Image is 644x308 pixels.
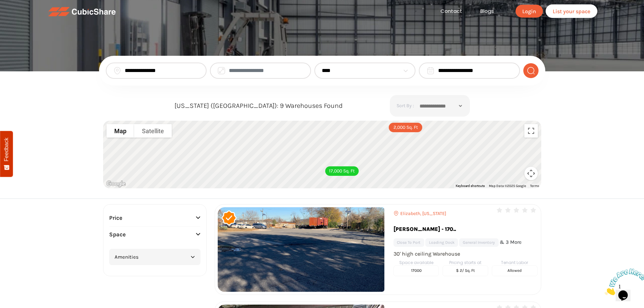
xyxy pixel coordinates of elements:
span: Price [109,213,122,223]
h5: $ 2/ sq. ft [443,265,488,276]
button: Show street map [106,124,134,138]
button: Map camera controls [524,167,538,180]
span: Feedback [3,138,9,161]
span: Amenities [115,254,139,260]
a: Open this area in Google Maps (opens a new window) [105,180,127,188]
h6: Pricing starts at [443,260,488,265]
span: Space [109,229,126,239]
a: Login [516,5,543,18]
a: [PERSON_NAME] - 170.. [393,223,527,238]
img: space field icon [217,67,225,75]
img: content_location_icon.png [393,211,399,216]
a: Contact [431,7,471,15]
h5: 17000 [393,265,439,276]
a: List your space [546,4,597,18]
div: 2,000 Sq. Ft [389,123,422,132]
button: Price [109,213,200,223]
h6: Space available [393,260,439,265]
span: Elizabeth, [US_STATE] [400,211,446,216]
ul: & 3 More [393,238,538,248]
button: Amenities [109,249,200,265]
img: Location Image [218,207,384,292]
span: Map Data ©2025 Google [489,184,526,188]
h5: Allowed [492,265,538,276]
a: Blogs [471,7,503,15]
div: 30' high ceiling Warehouse [393,251,460,257]
a: Terms (opens in new tab) [530,184,539,188]
a: Close to port [393,238,424,247]
label: [US_STATE] ([GEOGRAPHIC_DATA]): 9 Warehouses Found [174,101,343,111]
button: Toggle fullscreen view [524,124,538,138]
a: Loading Dock [425,238,458,247]
h6: Tenant Labor [492,260,538,265]
img: Chat attention grabber [3,3,45,29]
img: calendar.png [426,67,435,75]
img: Google [105,180,127,188]
iframe: chat widget [602,266,644,298]
button: Keyboard shortcuts [456,184,485,188]
a: General inventory [459,238,498,247]
img: VerifiedIcon.png [221,210,237,226]
button: Space [109,229,200,239]
button: Show satellite imagery [134,124,172,138]
span: 1 [3,3,5,8]
span: sort by : [397,102,414,110]
img: location.png [113,67,121,75]
img: search-normal.png [527,67,535,75]
div: 17,000 Sq. Ft [325,166,358,176]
